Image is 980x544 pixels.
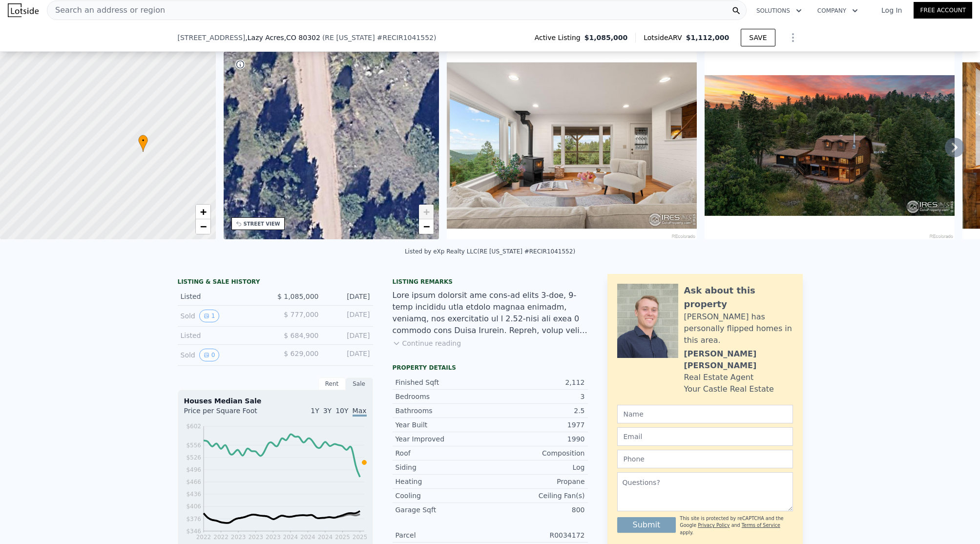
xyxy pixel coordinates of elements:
[317,534,333,541] tspan: 2024
[705,52,955,239] img: Sale: 167479247 Parcel: 7543520
[490,491,585,501] div: Ceiling Fan(s)
[186,528,201,535] tspan: $346
[684,383,774,395] div: Your Castle Real Estate
[200,206,206,218] span: +
[245,33,320,42] span: , Lazy Acres
[323,407,332,415] span: 3Y
[680,515,792,536] div: This site is protected by reCAPTCHA and the Google and apply.
[248,534,263,541] tspan: 2023
[686,34,730,42] span: $1,112,000
[741,29,775,46] button: SAVE
[749,2,810,20] button: Solutions
[138,135,148,152] div: •
[914,2,972,19] a: Free Account
[535,33,584,42] span: Active Listing
[644,33,686,42] span: Lotside ARV
[742,523,780,528] a: Terms of Service
[196,534,211,541] tspan: 2022
[184,406,275,421] div: Price per Square Foot
[377,34,434,42] span: # RECIR1041552
[396,530,490,540] div: Parcel
[284,311,318,318] span: $ 777,000
[186,491,201,498] tspan: $436
[283,534,298,541] tspan: 2024
[783,28,803,47] button: Show Options
[8,3,39,17] img: Lotside
[396,420,490,430] div: Year Built
[335,407,348,415] span: 10Y
[490,406,585,416] div: 2.5
[318,377,346,390] div: Rent
[490,448,585,458] div: Composition
[352,534,367,541] tspan: 2025
[178,33,246,42] span: [STREET_ADDRESS]
[311,407,319,415] span: 1Y
[138,136,148,145] span: •
[196,205,210,219] a: Zoom in
[230,534,246,541] tspan: 2023
[584,33,628,42] span: $1,085,000
[284,350,318,357] span: $ 629,000
[47,4,165,16] span: Search an address or region
[490,505,585,515] div: 800
[396,377,490,387] div: Finished Sqft
[327,349,370,361] div: [DATE]
[393,278,588,286] div: Listing remarks
[199,349,220,361] button: View historical data
[617,405,793,423] input: Name
[810,2,866,20] button: Company
[200,220,206,232] span: −
[393,364,588,372] div: Property details
[346,377,373,390] div: Sale
[181,331,268,340] div: Listed
[419,205,434,219] a: Zoom in
[617,450,793,468] input: Phone
[393,338,461,348] button: Continue reading
[490,462,585,472] div: Log
[181,349,268,361] div: Sold
[396,406,490,416] div: Bathrooms
[490,392,585,401] div: 3
[186,423,201,430] tspan: $602
[178,278,373,288] div: LISTING & SALE HISTORY
[186,479,201,485] tspan: $466
[490,377,585,387] div: 2,112
[396,392,490,401] div: Bedrooms
[199,310,220,322] button: View historical data
[684,372,754,383] div: Real Estate Agent
[684,348,793,372] div: [PERSON_NAME] [PERSON_NAME]
[353,407,367,417] span: Max
[490,434,585,444] div: 1990
[181,310,268,322] div: Sold
[423,206,430,218] span: +
[284,34,320,42] span: , CO 80302
[490,420,585,430] div: 1977
[684,284,793,311] div: Ask about this property
[396,462,490,472] div: Siding
[447,52,697,239] img: Sale: 167479247 Parcel: 7543520
[684,311,793,346] div: [PERSON_NAME] has personally flipped homes in this area.
[419,219,434,234] a: Zoom out
[870,5,914,15] a: Log In
[300,534,315,541] tspan: 2024
[213,534,229,541] tspan: 2022
[196,219,210,234] a: Zoom out
[265,534,280,541] tspan: 2023
[405,248,575,255] div: Listed by eXp Realty LLC (RE [US_STATE] #RECIR1041552)
[325,34,375,42] span: RE [US_STATE]
[396,448,490,458] div: Roof
[186,454,201,461] tspan: $526
[322,33,437,42] div: ( )
[327,292,370,301] div: [DATE]
[327,310,370,322] div: [DATE]
[335,534,350,541] tspan: 2025
[327,331,370,340] div: [DATE]
[396,434,490,444] div: Year Improved
[393,290,588,336] div: Lore ipsum dolorsit ame cons-ad elits 3-doe, 9-temp incididu utla etdolo magnaa enimadm, veniamq,...
[186,442,201,449] tspan: $556
[490,477,585,486] div: Propane
[186,503,201,510] tspan: $406
[186,516,201,523] tspan: $376
[396,491,490,501] div: Cooling
[244,220,280,228] div: STREET VIEW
